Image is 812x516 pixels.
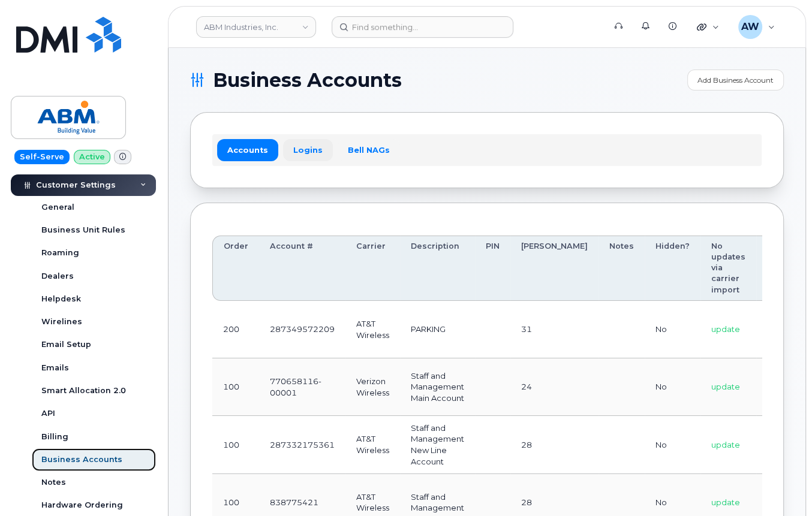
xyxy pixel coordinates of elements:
[400,301,475,358] td: PARKING
[599,236,645,301] th: Notes
[400,416,475,473] td: Staff and Management New Line Account
[510,416,599,473] td: 28
[212,236,259,301] th: Order
[345,301,400,358] td: AT&T Wireless
[212,358,259,416] td: 100
[510,358,599,416] td: 24
[283,139,333,161] a: Logins
[645,358,700,416] td: No
[213,71,402,89] span: Business Accounts
[687,70,784,90] a: Add Business Account
[700,236,756,301] th: No updates via carrier import
[645,301,700,358] td: No
[711,440,740,449] span: update
[259,301,345,358] td: 287349572209
[510,236,599,301] th: [PERSON_NAME]
[345,416,400,473] td: AT&T Wireless
[338,139,400,161] a: Bell NAGs
[510,301,599,358] td: 31
[711,497,740,507] span: update
[259,236,345,301] th: Account #
[400,236,475,301] th: Description
[212,301,259,358] td: 200
[475,236,510,301] th: PIN
[711,382,740,391] span: update
[212,416,259,473] td: 100
[259,416,345,473] td: 287332175361
[711,324,740,334] span: update
[645,416,700,473] td: No
[645,236,700,301] th: Hidden?
[259,358,345,416] td: 770658116-00001
[345,236,400,301] th: Carrier
[400,358,475,416] td: Staff and Management Main Account
[345,358,400,416] td: Verizon Wireless
[217,139,278,161] a: Accounts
